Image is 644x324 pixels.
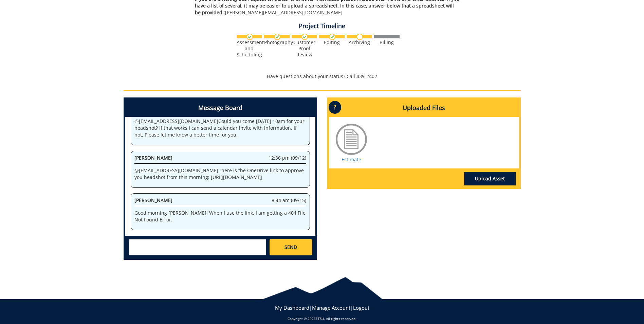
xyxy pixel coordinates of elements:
[275,304,309,311] a: My Dashboard
[329,99,519,117] h4: Uploaded Files
[129,239,266,255] textarea: messageToSend
[464,172,516,185] a: Upload Asset
[353,304,369,311] a: Logout
[134,167,306,181] p: @ [EMAIL_ADDRESS][DOMAIN_NAME] - here is the OneDrive link to approve you headshot from this morn...
[134,197,172,203] span: [PERSON_NAME]
[237,39,262,58] div: Assessment and Scheduling
[272,197,306,204] span: 8:44 am (09/15)
[329,101,341,114] p: ?
[264,39,290,46] div: Photography
[347,39,372,46] div: Archiving
[270,239,312,255] a: SEND
[312,304,350,311] a: Manage Account
[134,155,172,161] span: [PERSON_NAME]
[284,244,297,251] span: SEND
[356,34,363,40] img: no
[316,316,324,321] a: ETSU
[269,155,306,161] span: 12:36 pm (09/12)
[319,39,345,46] div: Editing
[342,156,361,163] a: Estimate
[329,34,335,40] img: checkmark
[301,34,308,40] img: checkmark
[134,118,306,138] p: @ [EMAIL_ADDRESS][DOMAIN_NAME] Could you come [DATE] 10am for your headshot? If that works I can ...
[124,73,521,80] p: Have questions about your status? Call 439-2402
[274,34,280,40] img: checkmark
[125,99,315,117] h4: Message Board
[246,34,253,40] img: checkmark
[374,39,400,46] div: Billing
[134,210,306,223] p: Good morning [PERSON_NAME]! When I use the link, I am getting a 404 File Not Found Error.
[292,39,317,58] div: Customer Proof Review
[124,23,521,30] h4: Project Timeline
